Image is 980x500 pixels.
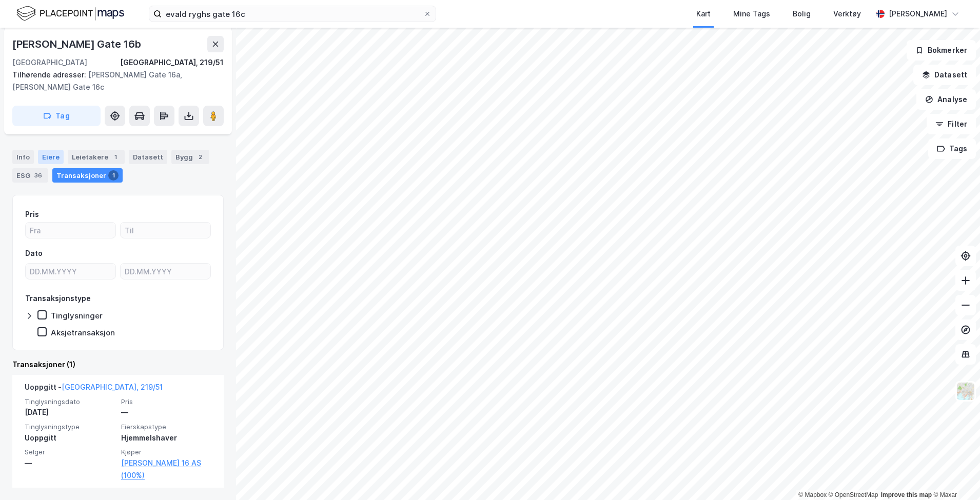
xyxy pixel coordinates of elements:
[25,397,115,406] span: Tinglysningsdato
[12,70,88,79] span: Tilhørende adresser:
[26,223,115,238] input: Fra
[25,208,39,221] div: Pris
[881,491,932,498] a: Improve this map
[696,8,711,20] div: Kart
[51,311,103,321] div: Tinglysninger
[121,432,211,444] div: Hjemmelshaver
[108,170,119,181] div: 1
[12,56,87,69] div: [GEOGRAPHIC_DATA]
[25,247,43,259] div: Dato
[25,292,91,305] div: Transaksjonstype
[12,69,215,93] div: [PERSON_NAME] Gate 16a, [PERSON_NAME] Gate 16c
[32,170,44,181] div: 36
[12,106,101,126] button: Tag
[68,150,125,164] div: Leietakere
[12,150,34,164] div: Info
[913,65,976,85] button: Datasett
[25,406,115,418] div: [DATE]
[929,451,980,500] div: Kontrollprogram for chat
[929,451,980,500] iframe: Chat Widget
[129,150,167,164] div: Datasett
[25,457,115,469] div: —
[52,168,123,183] div: Transaksjoner
[121,223,210,238] input: Til
[121,397,211,406] span: Pris
[12,36,143,52] div: [PERSON_NAME] Gate 16b
[121,423,211,431] span: Eierskapstype
[928,138,976,159] button: Tags
[733,8,770,20] div: Mine Tags
[798,491,827,498] a: Mapbox
[12,358,224,371] div: Transaksjoner (1)
[121,457,211,482] a: [PERSON_NAME] 16 AS (100%)
[916,89,976,110] button: Analyse
[62,383,163,391] a: [GEOGRAPHIC_DATA], 219/51
[25,448,115,456] span: Selger
[171,150,209,164] div: Bygg
[38,150,64,164] div: Eiere
[110,152,121,162] div: 1
[12,168,48,183] div: ESG
[833,8,861,20] div: Verktøy
[25,423,115,431] span: Tinglysningstype
[26,264,115,279] input: DD.MM.YYYY
[25,381,163,397] div: Uoppgitt -
[195,152,205,162] div: 2
[121,406,211,418] div: —
[927,114,976,134] button: Filter
[907,40,976,61] button: Bokmerker
[120,56,224,69] div: [GEOGRAPHIC_DATA], 219/51
[956,382,975,401] img: Z
[162,6,423,22] input: Søk på adresse, matrikkel, gårdeiere, leietakere eller personer
[16,5,124,23] img: logo.f888ab2527a4732fd821a326f86c7f29.svg
[25,432,115,444] div: Uoppgitt
[793,8,811,20] div: Bolig
[51,328,115,337] div: Aksjetransaksjon
[121,264,210,279] input: DD.MM.YYYY
[121,448,211,456] span: Kjøper
[889,8,947,20] div: [PERSON_NAME]
[829,491,878,498] a: OpenStreetMap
